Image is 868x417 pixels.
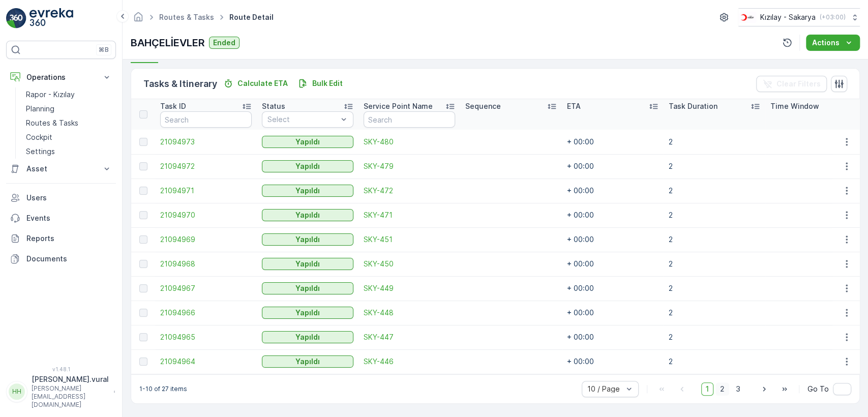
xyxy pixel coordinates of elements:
div: Toggle Row Selected [139,235,147,244]
p: Clear Filters [776,79,821,89]
p: 1-10 of 27 items [139,385,187,393]
a: Cockpit [22,130,116,144]
button: Yapıldı [262,233,353,246]
p: Documents [26,254,112,264]
span: 21094973 [160,137,252,147]
p: Service Point Name [364,101,433,111]
p: [PERSON_NAME][EMAIL_ADDRESS][DOMAIN_NAME] [32,384,109,409]
a: SKY-472 [364,186,455,196]
p: [PERSON_NAME].vural [32,374,109,384]
p: ⌘B [99,46,109,54]
td: + 00:00 [562,227,664,252]
td: + 00:00 [562,154,664,178]
button: Yapıldı [262,209,353,221]
p: Operations [26,72,96,82]
a: Rapor - Kızılay [22,87,116,102]
button: Actions [806,35,860,51]
span: Route Detail [227,12,276,22]
span: 21094968 [160,259,252,269]
button: Operations [6,67,116,87]
span: 2 [715,382,729,396]
a: 21094964 [160,356,252,367]
p: Settings [26,146,55,157]
p: Task Duration [669,101,717,111]
div: Toggle Row Selected [139,333,147,341]
p: Calculate ETA [237,78,288,88]
div: Toggle Row Selected [139,284,147,292]
a: SKY-450 [364,259,455,269]
p: Select [267,114,338,125]
button: Yapıldı [262,355,353,368]
span: SKY-447 [364,332,455,342]
div: Toggle Row Selected [139,358,147,366]
p: Yapıldı [295,161,320,171]
a: Users [6,188,116,208]
td: 2 [664,154,765,178]
button: Yapıldı [262,258,353,270]
span: 21094965 [160,332,252,342]
input: Search [364,111,455,128]
p: Time Window [770,101,819,111]
span: v 1.48.1 [6,366,116,372]
p: Yapıldı [295,356,320,367]
a: SKY-471 [364,210,455,220]
div: Toggle Row Selected [139,138,147,146]
td: 2 [664,252,765,276]
input: Search [160,111,252,128]
a: 21094971 [160,186,252,196]
p: Routes & Tasks [26,118,78,128]
span: SKY-448 [364,308,455,318]
div: Toggle Row Selected [139,187,147,195]
a: SKY-449 [364,283,455,293]
p: Ended [213,38,235,48]
a: Routes & Tasks [22,116,116,130]
span: SKY-451 [364,234,455,245]
a: Events [6,208,116,228]
p: Actions [812,38,840,48]
a: SKY-446 [364,356,455,367]
a: 21094969 [160,234,252,245]
td: + 00:00 [562,203,664,227]
p: Events [26,213,112,223]
p: Yapıldı [295,332,320,342]
p: Yapıldı [295,283,320,293]
a: 21094966 [160,308,252,318]
p: Yapıldı [295,234,320,245]
button: Yapıldı [262,331,353,343]
td: + 00:00 [562,178,664,203]
a: Routes & Tasks [159,13,214,21]
p: Status [262,101,285,111]
p: Kızılay - Sakarya [760,12,816,22]
button: Calculate ETA [219,77,292,90]
td: + 00:00 [562,130,664,154]
a: Homepage [133,15,144,24]
span: Go To [807,384,829,394]
img: k%C4%B1z%C4%B1lay_DTAvauz.png [738,12,756,23]
div: Toggle Row Selected [139,211,147,219]
button: Yapıldı [262,307,353,319]
button: Yapıldı [262,282,353,294]
a: SKY-479 [364,161,455,171]
p: ( +03:00 ) [820,13,846,21]
p: Planning [26,104,54,114]
p: Task ID [160,101,186,111]
td: 2 [664,276,765,301]
p: Bulk Edit [312,78,343,88]
p: Yapıldı [295,308,320,318]
td: + 00:00 [562,276,664,301]
a: 21094972 [160,161,252,171]
span: 21094967 [160,283,252,293]
img: logo_light-DOdMpM7g.png [29,8,73,28]
div: Toggle Row Selected [139,260,147,268]
button: Kızılay - Sakarya(+03:00) [738,8,860,26]
button: HH[PERSON_NAME].vural[PERSON_NAME][EMAIL_ADDRESS][DOMAIN_NAME] [6,374,116,409]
